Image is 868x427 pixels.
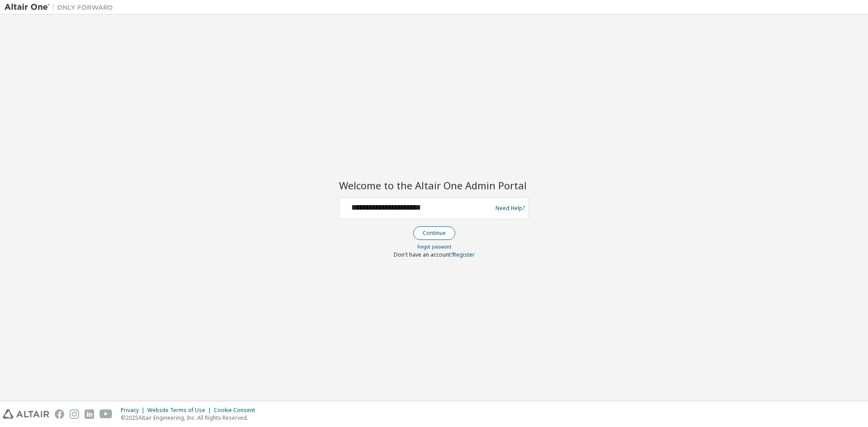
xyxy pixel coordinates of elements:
[339,179,529,192] h2: Welcome to the Altair One Admin Portal
[55,409,64,419] img: facebook.svg
[3,409,49,419] img: altair_logo.svg
[121,414,260,422] p: © 2025 Altair Engineering, Inc. All Rights Reserved.
[147,407,214,414] div: Website Terms of Use
[99,409,113,419] img: youtube.svg
[70,409,79,419] img: instagram.svg
[394,251,453,258] span: Don't have an account?
[417,244,451,250] a: Forgot password
[214,407,260,414] div: Cookie Consent
[85,409,94,419] img: linkedin.svg
[121,407,147,414] div: Privacy
[453,251,475,258] a: Register
[413,226,455,240] button: Continue
[5,3,118,12] img: Altair One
